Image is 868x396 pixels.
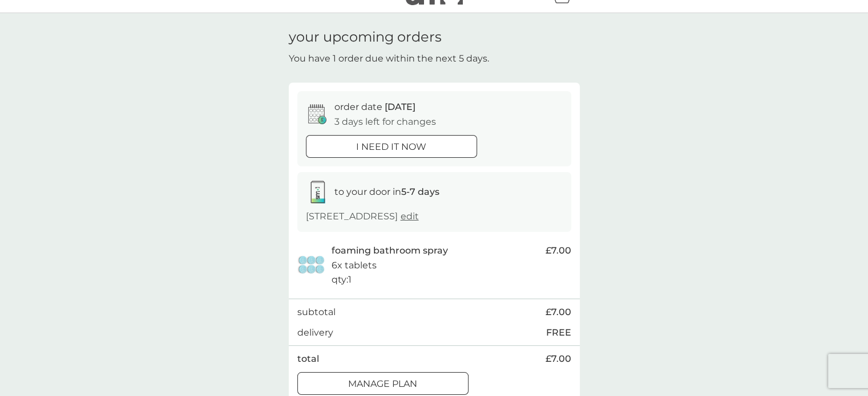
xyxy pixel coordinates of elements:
[546,305,571,320] span: £7.00
[546,352,571,366] span: £7.00
[546,325,571,340] p: FREE
[334,115,436,129] p: 3 days left for changes
[306,135,477,158] button: i need it now
[356,140,426,154] p: i need it now
[297,325,333,340] p: delivery
[289,51,489,66] p: You have 1 order due within the next 5 days.
[297,372,469,395] button: Manage plan
[297,352,319,366] p: total
[546,243,571,258] span: £7.00
[332,243,448,258] p: foaming bathroom spray
[306,209,419,224] p: [STREET_ADDRESS]
[334,186,439,197] span: to your door in
[332,258,377,273] p: 6x tablets
[334,100,415,115] p: order date
[297,305,336,320] p: subtotal
[348,377,417,391] p: Manage plan
[385,101,415,112] span: [DATE]
[401,211,419,222] a: edit
[401,186,439,197] strong: 5-7 days
[332,272,352,287] p: qty : 1
[289,29,442,46] h1: your upcoming orders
